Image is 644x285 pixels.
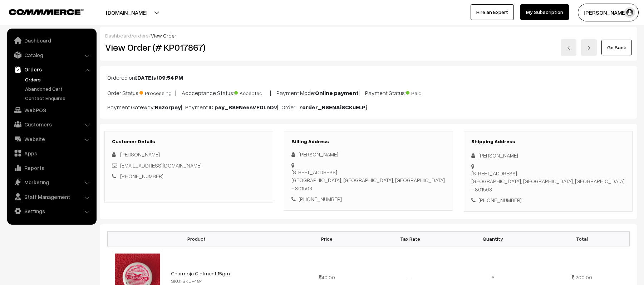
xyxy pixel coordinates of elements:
a: Orders [23,76,94,83]
span: 5 [492,274,495,280]
div: [PHONE_NUMBER] [291,195,445,203]
a: Apps [9,147,94,160]
a: Marketing [9,176,94,189]
a: Reports [9,161,94,174]
th: Quantity [452,231,535,246]
a: My Subscription [520,4,569,20]
b: pay_RSENe5sVFDLnDv [215,104,277,111]
b: 09:54 PM [158,74,183,81]
img: right-arrow.png [587,46,591,50]
a: Orders [9,63,94,76]
h3: Shipping Address [471,139,625,145]
a: Dashboard [9,34,94,47]
th: Price [285,231,368,246]
span: 40.00 [319,274,335,280]
a: COMMMERCE [9,7,72,16]
a: WebPOS [9,104,94,116]
div: [STREET_ADDRESS] [GEOGRAPHIC_DATA], [GEOGRAPHIC_DATA], [GEOGRAPHIC_DATA] - 801503 [291,168,445,192]
button: [DOMAIN_NAME] [81,4,172,21]
a: Catalog [9,49,94,61]
span: 200.00 [575,274,592,280]
th: Product [108,231,286,246]
h2: View Order (# KP017867) [105,42,274,53]
a: Staff Management [9,190,94,203]
b: Online payment [315,89,359,96]
span: Accepted [234,87,270,97]
th: Total [535,231,629,246]
b: Razorpay [155,104,181,111]
div: [PERSON_NAME] [291,150,445,159]
a: Go Back [601,40,632,55]
span: View Order [151,32,176,39]
a: Contact Enquires [23,94,94,102]
button: [PERSON_NAME] [578,4,639,21]
div: SKU: SKU-484 [171,277,281,285]
b: order_RSENAiSCKuELPj [302,104,367,111]
a: Dashboard [105,32,131,39]
a: Hire an Expert [471,4,514,20]
img: COMMMERCE [9,9,84,15]
th: Tax Rate [368,231,451,246]
div: / / [105,32,632,39]
p: Ordered on at [107,73,630,82]
a: [EMAIL_ADDRESS][DOMAIN_NAME] [120,162,202,169]
a: Settings [9,205,94,217]
span: [PERSON_NAME] [120,151,160,157]
a: Abandoned Cart [23,85,94,92]
a: Customers [9,118,94,131]
div: [PHONE_NUMBER] [471,196,625,204]
img: user [624,7,635,18]
span: Paid [406,87,442,97]
a: Website [9,132,94,145]
a: Charmoja Ointment 15gm [171,270,230,276]
div: [PERSON_NAME] [471,151,625,160]
div: [STREET_ADDRESS] [GEOGRAPHIC_DATA], [GEOGRAPHIC_DATA], [GEOGRAPHIC_DATA] - 801503 [471,169,625,194]
h3: Customer Details [112,139,266,145]
p: Order Status: | Accceptance Status: | Payment Mode: | Payment Status: [107,87,630,97]
h3: Billing Address [291,139,445,145]
a: [PHONE_NUMBER] [120,173,163,179]
span: Processing [139,87,175,97]
p: Payment Gateway: | Payment ID: | Order ID: [107,103,630,111]
a: orders [133,32,149,39]
img: left-arrow.png [566,46,571,50]
b: [DATE] [135,74,153,81]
